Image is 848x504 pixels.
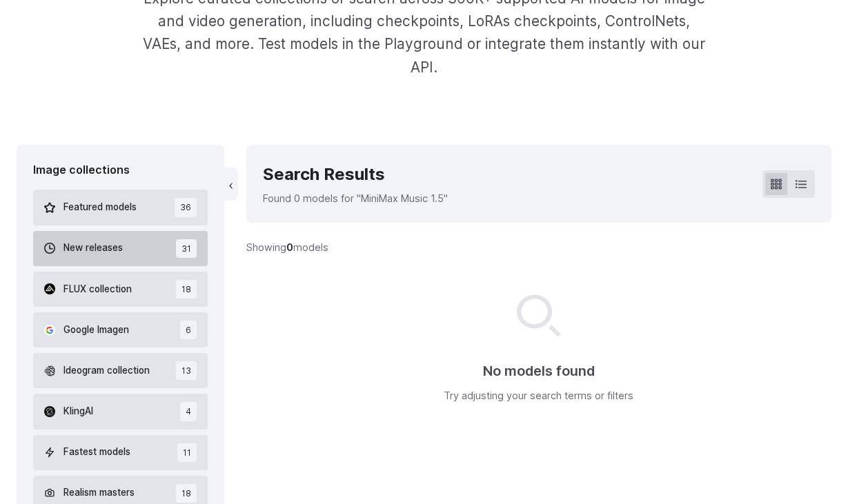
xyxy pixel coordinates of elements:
button: New releases 31 [33,231,208,266]
span: New releases [63,241,123,256]
button: FLUX collection 18 [33,272,208,307]
span: Fastest models [63,445,130,460]
div: Search Results [263,161,448,188]
span: 11 [177,443,197,462]
button: KlingAI 4 [33,394,208,429]
button: Featured models 36 [33,190,208,225]
div: Image collections [33,161,208,179]
span: Featured models [63,200,137,215]
span: 6 [180,321,197,339]
button: ‹ [224,168,238,201]
p: Try adjusting your search terms or filters [444,387,633,403]
span: Google Imagen [63,323,129,338]
span: 18 [176,280,197,299]
span: FLUX collection [63,282,132,297]
span: Ideogram collection [63,363,150,379]
button: Fastest models 11 [33,435,208,470]
div: Showing models [246,239,328,255]
button: Google Imagen 6 [33,312,208,347]
span: 18 [176,484,197,503]
p: Found 0 models for "MiniMax Music 1.5" [263,190,448,206]
button: Ideogram collection 13 [33,353,208,388]
strong: 0 [286,241,293,253]
span: 36 [175,198,197,216]
span: 13 [176,361,197,380]
span: 31 [176,239,197,258]
span: 4 [180,402,197,421]
span: KlingAI [63,404,93,419]
div: No models found [483,360,595,382]
span: Realism masters [63,485,135,501]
